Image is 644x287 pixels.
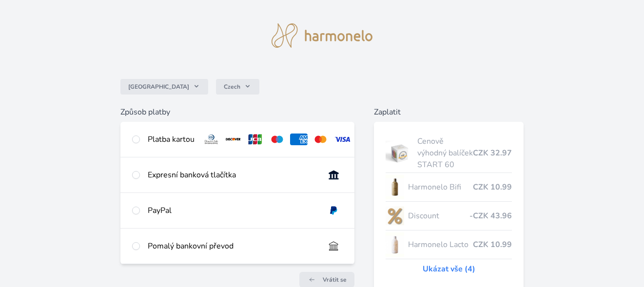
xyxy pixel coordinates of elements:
span: [GEOGRAPHIC_DATA] [128,83,189,91]
span: -CZK 43.96 [469,210,512,222]
span: Harmonelo Bifi [408,181,473,193]
span: Cenově výhodný balíček START 60 [417,135,473,171]
img: logo.svg [272,23,373,48]
div: Pomalý bankovní převod [148,240,317,252]
h6: Zaplatit [374,106,524,118]
img: CLEAN_LACTO_se_stinem_x-hi-lo.jpg [386,232,404,257]
span: Discount [408,210,469,222]
img: onlineBanking_CZ.svg [325,169,343,181]
img: jcb.svg [246,134,264,145]
img: maestro.svg [268,134,286,145]
div: PayPal [148,205,317,216]
a: Ukázat vše (4) [423,263,475,275]
div: Platba kartou [148,134,195,145]
h6: Způsob platby [120,106,354,118]
img: visa.svg [333,134,351,145]
span: Harmonelo Lacto [408,239,473,250]
span: Vrátit se [323,276,347,284]
img: amex.svg [290,134,308,145]
img: mc.svg [312,134,330,145]
span: Czech [224,83,240,91]
img: paypal.svg [325,205,343,216]
div: Expresní banková tlačítka [148,169,317,181]
button: Czech [216,79,259,95]
span: CZK 10.99 [473,181,512,193]
img: discover.svg [224,134,242,145]
img: diners.svg [202,134,220,145]
img: start.jpg [386,141,413,165]
span: CZK 10.99 [473,239,512,250]
span: CZK 32.97 [473,147,512,159]
img: CLEAN_BIFI_se_stinem_x-lo.jpg [386,175,404,199]
img: bankTransfer_IBAN.svg [325,240,343,252]
button: [GEOGRAPHIC_DATA] [120,79,208,95]
img: discount-lo.png [386,204,404,228]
